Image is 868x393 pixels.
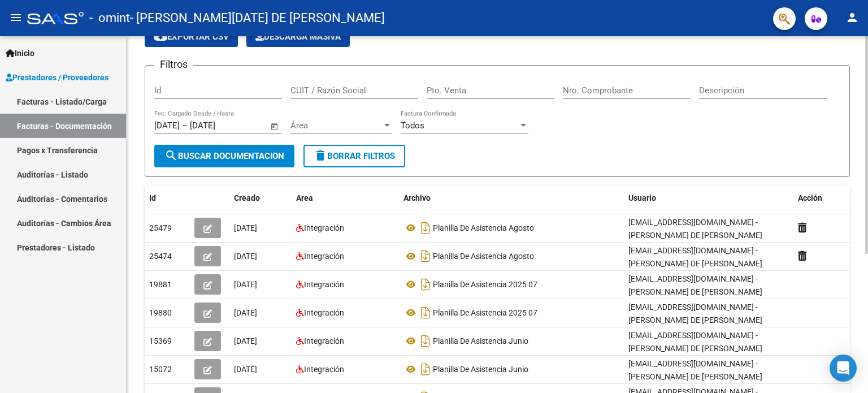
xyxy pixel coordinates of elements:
[314,149,327,162] mat-icon: delete
[624,186,793,210] datatable-header-cell: Usuario
[845,11,859,24] mat-icon: person
[433,365,528,374] span: Planilla De Asistencia Junio
[234,336,257,346] span: [DATE]
[130,6,385,31] span: - [PERSON_NAME][DATE] DE [PERSON_NAME]
[401,120,424,131] span: Todos
[418,304,433,322] i: Descargar documento
[304,365,344,374] span: Integración
[418,247,433,265] i: Descargar documento
[268,120,281,133] button: Open calendar
[234,252,257,261] span: [DATE]
[149,365,172,374] span: 15072
[303,145,405,167] button: Borrar Filtros
[628,303,762,325] span: [EMAIL_ADDRESS][DOMAIN_NAME] - [PERSON_NAME] DE [PERSON_NAME]
[290,120,382,131] span: Área
[190,120,245,131] input: Fecha fin
[304,280,344,289] span: Integración
[9,11,23,24] mat-icon: menu
[793,186,850,210] datatable-header-cell: Acción
[418,219,433,237] i: Descargar documento
[6,47,34,59] span: Inicio
[246,27,350,47] app-download-masive: Descarga masiva de comprobantes (adjuntos)
[6,71,108,84] span: Prestadores / Proveedores
[798,193,822,202] span: Acción
[145,27,238,47] button: Exportar CSV
[234,280,257,289] span: [DATE]
[628,193,656,202] span: Usuario
[149,193,156,202] span: Id
[149,308,172,317] span: 19880
[628,218,762,240] span: [EMAIL_ADDRESS][DOMAIN_NAME] - [PERSON_NAME] DE [PERSON_NAME]
[418,360,433,378] i: Descargar documento
[296,193,313,202] span: Area
[154,120,180,131] input: Fecha inicio
[154,32,229,42] span: Exportar CSV
[154,57,193,72] h3: Filtros
[433,308,537,317] span: Planilla De Asistencia 2025 07
[149,336,172,346] span: 15369
[154,145,294,167] button: Buscar Documentacion
[234,308,257,317] span: [DATE]
[304,223,344,232] span: Integración
[628,359,762,381] span: [EMAIL_ADDRESS][DOMAIN_NAME] - [PERSON_NAME] DE [PERSON_NAME]
[433,252,534,261] span: Planilla De Asistencia Agosto
[246,27,350,47] button: Descarga Masiva
[229,186,292,210] datatable-header-cell: Creado
[234,365,257,374] span: [DATE]
[628,246,762,268] span: [EMAIL_ADDRESS][DOMAIN_NAME] - [PERSON_NAME] DE [PERSON_NAME]
[830,355,857,382] div: Open Intercom Messenger
[149,223,172,232] span: 25479
[628,331,762,353] span: [EMAIL_ADDRESS][DOMAIN_NAME] - [PERSON_NAME] DE [PERSON_NAME]
[304,308,344,317] span: Integración
[164,149,178,162] mat-icon: search
[145,186,190,210] datatable-header-cell: Id
[292,186,399,210] datatable-header-cell: Area
[255,32,341,42] span: Descarga Masiva
[418,275,433,293] i: Descargar documento
[234,223,257,232] span: [DATE]
[433,223,534,232] span: Planilla De Asistencia Agosto
[433,336,528,346] span: Planilla De Asistencia Junio
[154,29,167,43] mat-icon: cloud_download
[418,332,433,350] i: Descargar documento
[304,252,344,261] span: Integración
[164,151,284,161] span: Buscar Documentacion
[89,6,130,31] span: - omint
[433,280,537,289] span: Planilla De Asistencia 2025 07
[234,193,260,202] span: Creado
[403,193,431,202] span: Archivo
[149,252,172,261] span: 25474
[628,274,762,296] span: [EMAIL_ADDRESS][DOMAIN_NAME] - [PERSON_NAME] DE [PERSON_NAME]
[304,336,344,346] span: Integración
[314,151,395,161] span: Borrar Filtros
[399,186,624,210] datatable-header-cell: Archivo
[149,280,172,289] span: 19881
[182,120,188,131] span: –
